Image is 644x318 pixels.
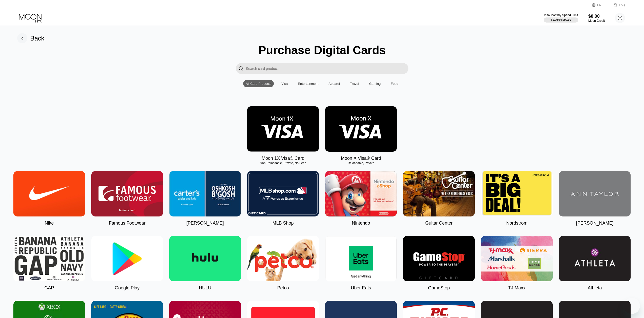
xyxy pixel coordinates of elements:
[272,221,294,226] div: MLB Shop
[607,3,625,8] div: FAQ
[588,285,602,291] div: Athleta
[506,221,527,226] div: Nordstrom
[597,3,601,7] div: EN
[277,285,289,291] div: Petco
[388,80,401,87] div: Food
[298,82,318,86] div: Entertainment
[262,156,304,161] div: Moon 1X Visa® Card
[551,18,571,21] div: $0.00 / $4,000.00
[347,80,362,87] div: Travel
[350,82,359,86] div: Travel
[109,221,146,226] div: Famous Footwear
[243,80,274,87] div: All Card Products
[326,80,342,87] div: Apparel
[247,161,319,165] div: Non-Reloadable, Private, No Fees
[238,66,243,71] div: 
[544,13,578,17] div: Visa Monthly Spend Limit
[30,35,45,42] div: Back
[367,80,383,87] div: Gaming
[186,221,224,226] div: [PERSON_NAME]
[279,80,290,87] div: Visa
[246,63,408,74] input: Search card products
[391,82,398,86] div: Food
[295,80,321,87] div: Entertainment
[325,161,397,165] div: Reloadable, Private
[351,285,371,291] div: Uber Eats
[328,82,340,86] div: Apparel
[44,285,54,291] div: GAP
[428,285,450,291] div: GameStop
[17,33,45,43] div: Back
[199,285,211,291] div: HULU
[246,82,271,86] div: All Card Products
[425,221,452,226] div: Guitar Center
[352,221,370,226] div: Nintendo
[258,43,386,57] div: Purchase Digital Cards
[588,19,605,23] div: Moon Credit
[588,14,605,19] div: $0.00
[619,3,625,7] div: FAQ
[544,13,578,23] div: Visa Monthly Spend Limit$0.00/$4,000.00
[508,285,525,291] div: TJ Maxx
[624,298,640,314] iframe: Кнопка запуска окна обмена сообщениями
[576,221,613,226] div: [PERSON_NAME]
[588,14,605,23] div: $0.00Moon Credit
[236,63,246,74] div: 
[369,82,381,86] div: Gaming
[341,156,381,161] div: Moon X Visa® Card
[115,285,139,291] div: Google Play
[592,3,607,8] div: EN
[281,82,288,86] div: Visa
[45,221,54,226] div: Nike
